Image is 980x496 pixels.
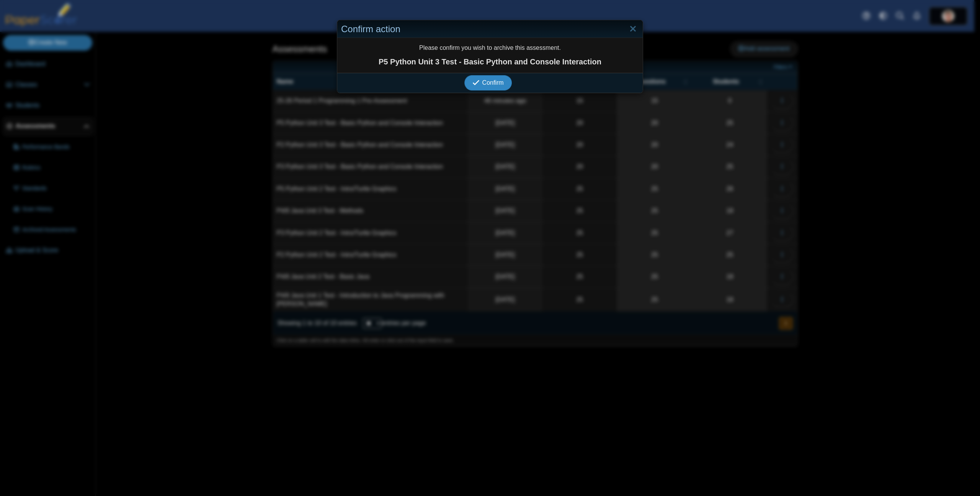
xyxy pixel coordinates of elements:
span: Confirm [482,79,504,86]
button: Confirm [464,75,511,90]
div: Please confirm you wish to archive this assessment. [337,38,643,72]
strong: P5 Python Unit 3 Test - Basic Python and Console Interaction [341,56,639,67]
div: Confirm action [337,20,643,38]
a: Close [627,23,639,36]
